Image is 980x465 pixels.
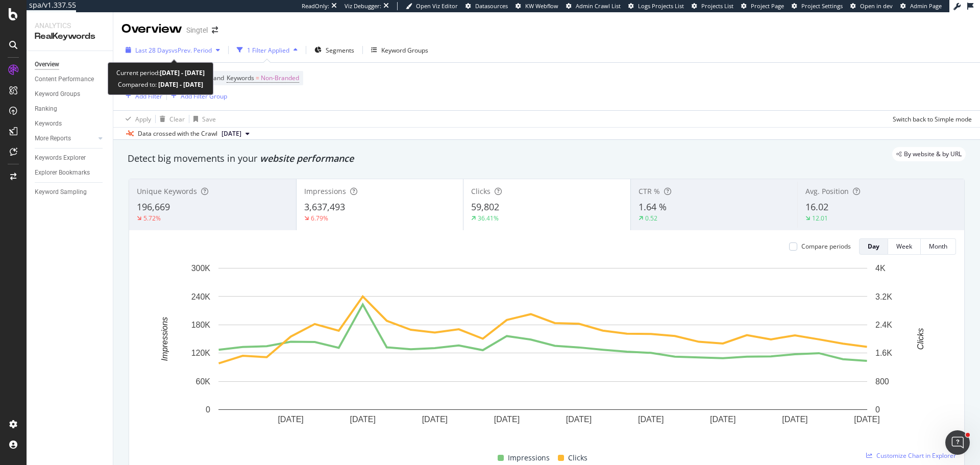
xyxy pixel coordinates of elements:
[137,201,170,213] span: 196,669
[639,201,667,213] span: 1.64 %
[186,25,208,35] div: Singtel
[35,59,59,70] div: Overview
[860,2,893,10] span: Open in dev
[465,2,508,10] a: Datasources
[35,74,94,85] div: Content Performance
[889,111,972,127] button: Switch back to Simple mode
[566,2,621,10] a: Admin Crawl List
[875,349,892,357] text: 1.6K
[227,74,254,82] span: Keywords
[875,321,892,329] text: 2.4K
[191,349,211,357] text: 120K
[118,79,203,90] div: Compared to:
[121,20,182,38] div: Overview
[35,89,106,100] a: Keyword Groups
[854,415,879,424] text: [DATE]
[35,104,106,114] a: Ranking
[217,128,254,140] button: [DATE]
[206,405,210,414] text: 0
[471,201,499,213] span: 59,802
[35,20,105,31] div: Analytics
[892,147,966,161] div: legacy label
[202,115,216,124] div: Save
[121,42,224,58] button: Last 28 DaysvsPrev. Period
[256,74,259,82] span: =
[645,214,657,223] div: 0.52
[896,242,912,251] div: Week
[875,377,889,386] text: 800
[628,2,684,10] a: Logs Projects List
[116,67,205,79] div: Current period:
[888,238,921,255] button: Week
[196,377,211,386] text: 60K
[121,111,151,127] button: Apply
[171,46,212,55] span: vs Prev. Period
[311,214,328,223] div: 6.79%
[478,214,499,223] div: 36.41%
[525,2,558,10] span: KW Webflow
[639,186,660,196] span: CTR %
[35,31,105,42] div: RealKeywords
[801,2,843,10] span: Project Settings
[169,115,185,124] div: Clear
[326,46,354,55] span: Segments
[137,263,948,440] div: A chart.
[213,74,224,82] span: and
[160,317,169,361] text: Impressions
[160,68,205,77] b: [DATE] - [DATE]
[35,187,87,198] div: Keyword Sampling
[191,292,211,301] text: 240K
[304,186,346,196] span: Impressions
[875,292,892,301] text: 3.2K
[801,242,851,251] div: Compare periods
[910,2,942,10] span: Admin Page
[406,2,458,10] a: Open Viz Editor
[35,187,106,198] a: Keyword Sampling
[137,186,197,196] span: Unique Keywords
[904,151,962,157] span: By website & by URL
[35,167,90,178] div: Explorer Bookmarks
[261,71,299,85] span: Non-Branded
[345,2,381,10] div: Viz Debugger:
[866,451,956,460] a: Customize Chart in Explorer
[508,452,550,464] span: Impressions
[191,264,211,273] text: 300K
[566,415,592,424] text: [DATE]
[692,2,733,10] a: Projects List
[35,89,80,100] div: Keyword Groups
[156,111,185,127] button: Clear
[741,2,784,10] a: Project Page
[850,2,893,10] a: Open in dev
[35,167,106,178] a: Explorer Bookmarks
[701,2,733,10] span: Projects List
[900,2,942,10] a: Admin Page
[792,2,843,10] a: Project Settings
[135,115,151,124] div: Apply
[782,415,807,424] text: [DATE]
[494,415,520,424] text: [DATE]
[157,80,203,89] b: [DATE] - [DATE]
[35,104,57,114] div: Ranking
[367,42,432,58] button: Keyword Groups
[135,46,171,55] span: Last 28 Days
[859,238,888,255] button: Day
[35,59,106,70] a: Overview
[35,118,62,129] div: Keywords
[945,430,970,455] iframe: Intercom live chat
[233,42,302,58] button: 1 Filter Applied
[916,328,925,350] text: Clicks
[302,2,329,10] div: ReadOnly:
[143,214,161,223] div: 5.72%
[167,90,227,102] button: Add Filter Group
[805,186,849,196] span: Avg. Position
[35,133,95,144] a: More Reports
[710,415,736,424] text: [DATE]
[638,2,684,10] span: Logs Projects List
[278,415,303,424] text: [DATE]
[189,111,216,127] button: Save
[222,129,241,138] span: 2025 Sep. 28th
[638,415,664,424] text: [DATE]
[35,118,106,129] a: Keywords
[212,27,218,34] div: arrow-right-arrow-left
[576,2,621,10] span: Admin Crawl List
